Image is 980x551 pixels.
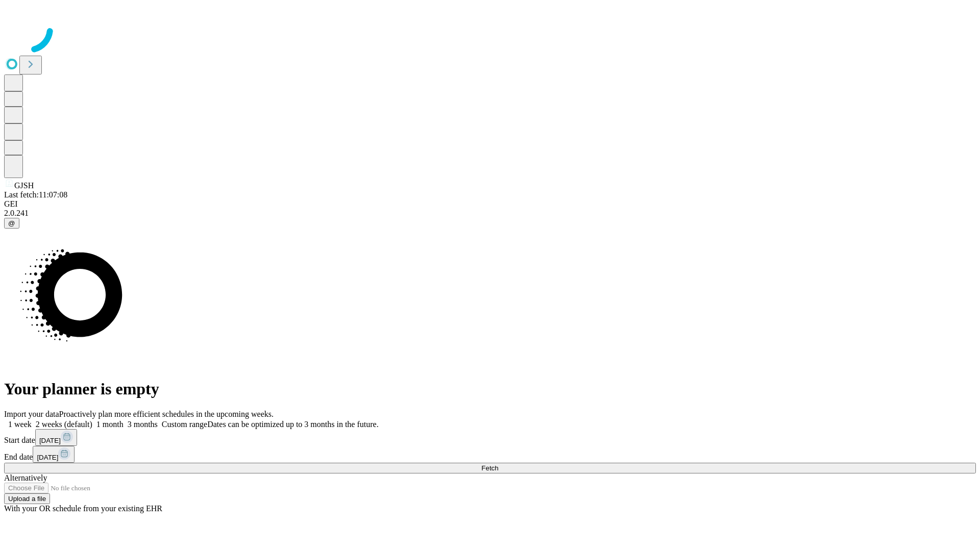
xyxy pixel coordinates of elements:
[96,420,124,429] span: 1 month
[8,420,32,429] span: 1 week
[39,437,61,444] span: [DATE]
[4,209,976,218] div: 2.0.241
[37,454,58,461] span: [DATE]
[4,504,162,513] span: With your OR schedule from your existing EHR
[4,190,67,199] span: Last fetch: 11:07:08
[4,493,50,504] button: Upload a file
[36,420,92,429] span: 2 weeks (default)
[481,464,498,472] span: Fetch
[4,380,976,398] h1: Your planner is empty
[14,181,34,190] span: GJSH
[4,473,47,482] span: Alternatively
[4,446,976,463] div: End date
[162,420,207,429] span: Custom range
[35,429,77,446] button: [DATE]
[4,429,976,446] div: Start date
[4,410,59,418] span: Import your data
[8,219,15,227] span: @
[4,463,976,473] button: Fetch
[4,218,19,229] button: @
[128,420,158,429] span: 3 months
[59,410,274,418] span: Proactively plan more efficient schedules in the upcoming weeks.
[33,446,75,463] button: [DATE]
[207,420,378,429] span: Dates can be optimized up to 3 months in the future.
[4,199,976,209] div: GEI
